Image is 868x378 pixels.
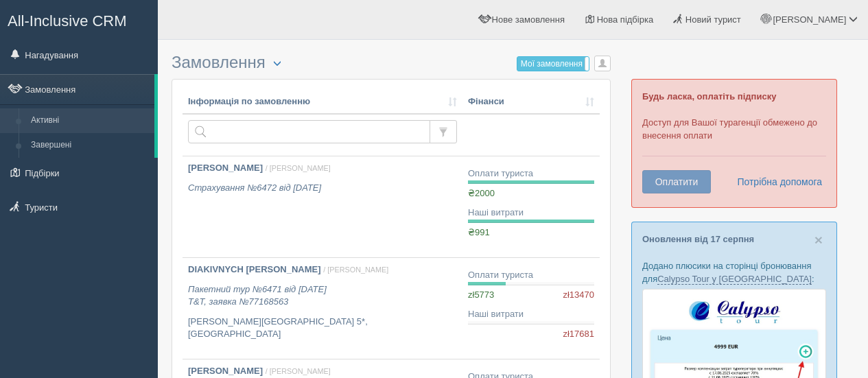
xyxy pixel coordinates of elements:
div: Оплати туриста [468,269,594,282]
div: Доступ для Вашої турагенції обмежено до внесення оплати [631,79,837,208]
div: Оплати туриста [468,167,594,180]
a: Завершені [25,133,154,158]
a: Активні [25,108,154,133]
span: ₴991 [468,227,490,237]
span: / [PERSON_NAME] [266,367,331,375]
a: All-Inclusive CRM [1,1,157,38]
span: × [814,232,823,248]
b: DIAKIVNYCH [PERSON_NAME] [188,264,321,274]
a: Інформація по замовленню [188,95,457,108]
span: Нове замовлення [492,14,565,25]
a: Фінанси [468,95,594,108]
span: zł13470 [563,289,594,302]
span: / [PERSON_NAME] [266,164,331,172]
input: Пошук за номером замовлення, ПІБ або паспортом туриста [188,120,430,143]
span: [PERSON_NAME] [773,14,846,25]
b: [PERSON_NAME] [188,163,263,173]
button: Оплатити [642,170,711,193]
a: Оновлення від 17 серпня [642,234,754,244]
div: Наші витрати [468,206,594,220]
span: All-Inclusive CRM [8,12,127,29]
a: Потрібна допомога [728,170,823,193]
p: [PERSON_NAME][GEOGRAPHIC_DATA] 5*, [GEOGRAPHIC_DATA] [188,316,457,341]
label: Мої замовлення [517,57,589,71]
i: Страхування №6472 від [DATE] [188,182,321,193]
span: Новий турист [685,14,741,25]
span: zł5773 [468,290,494,300]
b: [PERSON_NAME] [188,366,263,376]
a: DIAKIVNYCH [PERSON_NAME] / [PERSON_NAME] Пакетний тур №6471 від [DATE]T&T, заявка №77168563 [PERS... [183,258,462,359]
p: Додано плюсики на сторінці бронювання для : [642,259,826,285]
a: [PERSON_NAME] / [PERSON_NAME] Страхування №6472 від [DATE] [183,156,462,257]
span: Нова підбірка [597,14,654,25]
span: ₴2000 [468,188,495,198]
button: Close [814,233,823,247]
a: Calypso Tour у [GEOGRAPHIC_DATA] [657,274,812,285]
span: / [PERSON_NAME] [323,265,388,274]
b: Будь ласка, оплатіть підписку [642,91,776,102]
span: zł17681 [563,328,594,341]
i: Пакетний тур №6471 від [DATE] T&T, заявка №77168563 [188,284,327,307]
h3: Замовлення [172,54,611,72]
div: Наші витрати [468,308,594,321]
